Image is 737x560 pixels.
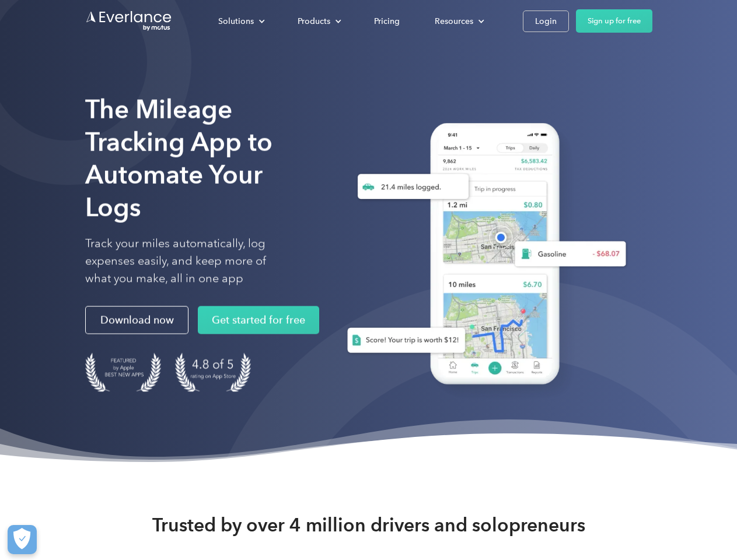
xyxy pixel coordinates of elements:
[362,11,411,32] a: Pricing
[298,14,330,29] div: Products
[85,353,161,392] img: Badge for Featured by Apple Best New Apps
[374,14,400,29] div: Pricing
[423,11,494,32] div: Resources
[198,306,319,334] a: Get started for free
[8,525,37,554] button: Cookies Settings
[435,14,473,29] div: Resources
[218,14,254,29] div: Solutions
[85,306,188,334] a: Download now
[175,353,251,392] img: 4.9 out of 5 stars on the app store
[576,9,652,33] a: Sign up for free
[207,11,274,32] div: Solutions
[152,513,585,537] strong: Trusted by over 4 million drivers and solopreneurs
[85,10,173,32] a: Go to homepage
[523,10,569,32] a: Login
[85,235,294,288] p: Track your miles automatically, log expenses easily, and keep more of what you make, all in one app
[286,11,351,32] div: Products
[535,14,557,29] div: Login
